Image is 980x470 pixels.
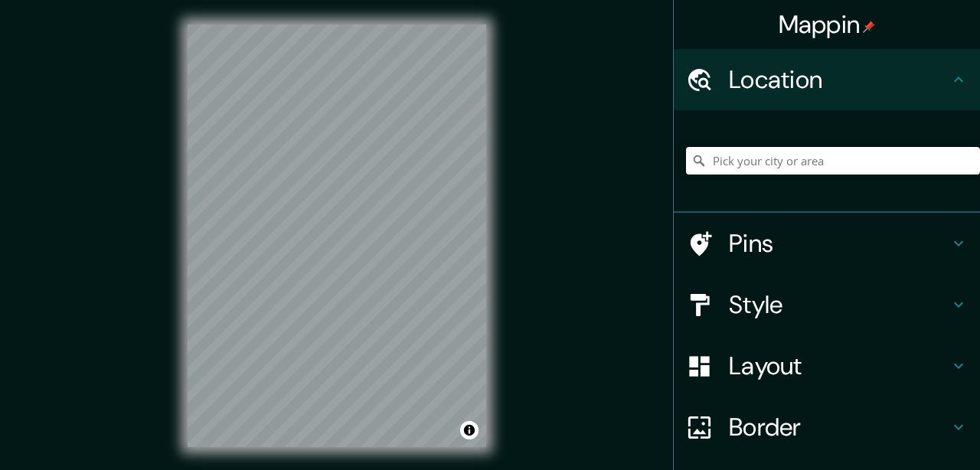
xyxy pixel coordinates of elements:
[729,289,949,320] h4: Style
[674,274,980,335] div: Style
[729,228,949,259] h4: Pins
[674,49,980,110] div: Location
[729,412,949,442] h4: Border
[729,64,949,95] h4: Location
[674,213,980,274] div: Pins
[188,24,486,447] canvas: Map
[674,335,980,397] div: Layout
[779,9,876,40] h4: Mappin
[863,21,875,33] img: pin-icon.png
[460,421,479,439] button: Toggle attribution
[674,397,980,458] div: Border
[686,147,980,175] input: Pick your city or area
[729,351,949,381] h4: Layout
